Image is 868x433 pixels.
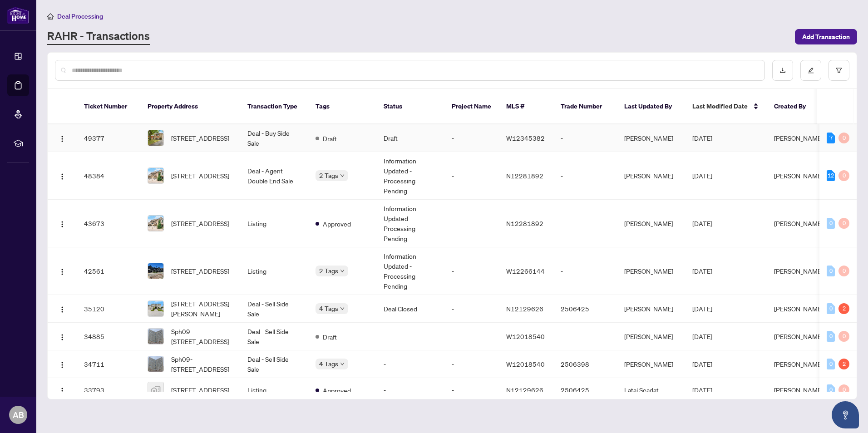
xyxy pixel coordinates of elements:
[827,303,835,314] div: 0
[553,247,617,295] td: -
[795,29,857,44] button: Add Transaction
[77,295,140,323] td: 35120
[77,378,140,402] td: 33793
[774,360,823,368] span: [PERSON_NAME]
[499,89,553,124] th: MLS #
[77,200,140,247] td: 43673
[59,387,66,394] img: Logo
[13,408,24,421] span: AB
[148,216,163,231] img: thumbnail-img
[617,350,685,378] td: [PERSON_NAME]
[77,89,140,124] th: Ticket Number
[836,67,842,74] span: filter
[308,89,376,124] th: Tags
[55,264,69,278] button: Logo
[171,218,229,228] span: [STREET_ADDRESS]
[553,295,617,323] td: 2506425
[376,89,444,124] th: Status
[171,133,229,143] span: [STREET_ADDRESS]
[444,152,499,200] td: -
[171,326,233,346] span: Sph09-[STREET_ADDRESS]
[240,247,308,295] td: Listing
[838,303,849,314] div: 2
[838,133,849,143] div: 0
[692,305,712,313] span: [DATE]
[376,323,444,350] td: -
[240,323,308,350] td: Deal - Sell Side Sale
[444,200,499,247] td: -
[553,152,617,200] td: -
[774,172,823,180] span: [PERSON_NAME]
[444,378,499,402] td: -
[340,362,345,366] span: down
[55,216,69,231] button: Logo
[774,134,823,142] span: [PERSON_NAME]
[444,89,499,124] th: Project Name
[827,331,835,342] div: 0
[838,359,849,369] div: 2
[55,383,69,397] button: Logo
[838,266,849,276] div: 0
[171,354,233,374] span: Sph09-[STREET_ADDRESS]
[617,200,685,247] td: [PERSON_NAME]
[59,334,66,341] img: Logo
[617,378,685,402] td: Latai Seadat
[553,200,617,247] td: -
[772,60,793,81] button: download
[55,168,69,183] button: Logo
[617,89,685,124] th: Last Updated By
[692,267,712,275] span: [DATE]
[827,266,835,276] div: 0
[767,89,821,124] th: Created By
[617,152,685,200] td: [PERSON_NAME]
[692,172,712,180] span: [DATE]
[802,30,850,44] span: Add Transaction
[376,378,444,402] td: -
[7,7,29,24] img: logo
[617,124,685,152] td: [PERSON_NAME]
[774,332,823,340] span: [PERSON_NAME]
[47,29,150,45] a: RAHR - Transactions
[827,384,835,395] div: 0
[148,168,163,183] img: thumbnail-img
[617,295,685,323] td: [PERSON_NAME]
[553,323,617,350] td: -
[77,350,140,378] td: 34711
[55,301,69,316] button: Logo
[827,218,835,229] div: 0
[506,386,543,394] span: N12129626
[55,131,69,145] button: Logo
[376,350,444,378] td: -
[553,89,617,124] th: Trade Number
[692,332,712,340] span: [DATE]
[692,101,748,111] span: Last Modified Date
[148,301,163,316] img: thumbnail-img
[171,385,229,395] span: [STREET_ADDRESS]
[506,134,545,142] span: W12345382
[376,200,444,247] td: Information Updated - Processing Pending
[57,12,103,20] span: Deal Processing
[323,332,337,342] span: Draft
[77,247,140,295] td: 42561
[59,173,66,180] img: Logo
[444,323,499,350] td: -
[692,360,712,368] span: [DATE]
[838,384,849,395] div: 0
[376,152,444,200] td: Information Updated - Processing Pending
[827,359,835,369] div: 0
[685,89,767,124] th: Last Modified Date
[323,385,351,395] span: Approved
[77,152,140,200] td: 48384
[838,218,849,229] div: 0
[47,13,54,20] span: home
[240,89,308,124] th: Transaction Type
[240,152,308,200] td: Deal - Agent Double End Sale
[59,361,66,369] img: Logo
[553,378,617,402] td: 2506425
[774,305,823,313] span: [PERSON_NAME]
[319,170,338,181] span: 2 Tags
[319,303,338,314] span: 4 Tags
[240,350,308,378] td: Deal - Sell Side Sale
[692,134,712,142] span: [DATE]
[340,173,345,178] span: down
